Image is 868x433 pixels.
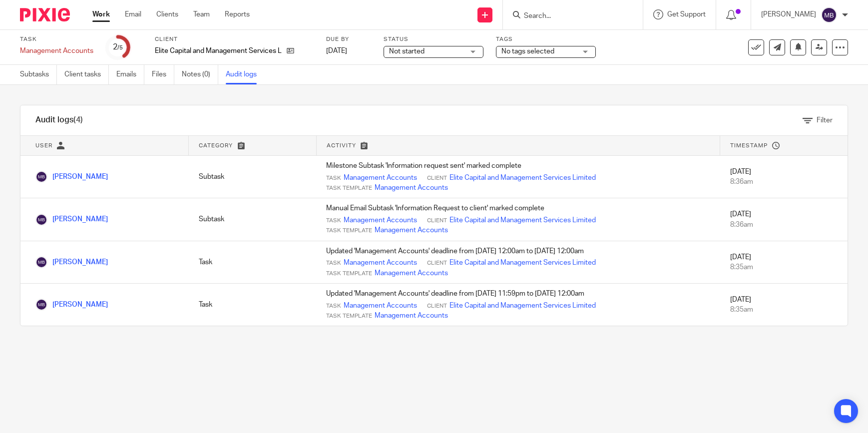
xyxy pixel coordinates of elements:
a: Management Accounts [344,301,417,311]
a: [PERSON_NAME] [35,259,108,266]
label: Status [384,35,483,43]
span: Task [326,217,341,225]
span: Task Template [326,312,372,320]
a: Elite Capital and Management Services Limited [449,215,596,225]
div: 8:36am [730,220,838,230]
td: [DATE] [720,241,848,283]
a: Client tasks [64,65,109,84]
div: 2 [113,41,123,53]
span: Get Support [667,11,706,18]
span: [DATE] [326,47,347,54]
span: Task [326,259,341,267]
td: Manual Email Subtask 'Information Request to client' marked complete [316,198,720,241]
img: Manish Bhandari [35,171,47,183]
div: 8:36am [730,177,838,187]
td: Task [189,284,316,326]
a: Elite Capital and Management Services Limited [449,258,596,268]
a: Management Accounts [375,183,448,193]
span: Task Template [326,184,372,192]
span: Client [427,259,447,267]
span: Filter [817,117,833,124]
td: Subtask [189,198,316,241]
td: Updated 'Management Accounts' deadline from [DATE] 12:00am to [DATE] 12:00am [316,241,720,283]
span: Client [427,302,447,310]
p: [PERSON_NAME] [761,9,816,19]
a: Management Accounts [344,173,417,183]
a: Clients [156,9,178,19]
a: Management Accounts [344,258,417,268]
img: Pixie [20,8,70,21]
label: Task [20,35,93,43]
div: 8:35am [730,262,838,272]
span: Timestamp [730,143,768,148]
span: Activity [327,143,356,148]
a: [PERSON_NAME] [35,301,108,308]
p: Elite Capital and Management Services Limited [155,46,282,56]
span: Task Template [326,227,372,235]
a: Work [92,9,110,19]
a: Management Accounts [375,268,448,278]
span: Not started [389,48,425,55]
a: Notes (0) [182,65,218,84]
td: [DATE] [720,198,848,241]
a: Subtasks [20,65,57,84]
span: Client [427,217,447,225]
td: Updated 'Management Accounts' deadline from [DATE] 11:59pm to [DATE] 12:00am [316,284,720,326]
a: Emails [116,65,144,84]
td: Task [189,241,316,283]
img: Manish Bhandari [35,214,47,226]
a: Elite Capital and Management Services Limited [449,301,596,311]
span: User [35,143,52,148]
td: [DATE] [720,284,848,326]
td: Subtask [189,156,316,198]
a: Elite Capital and Management Services Limited [449,173,596,183]
a: Files [152,65,174,84]
td: Milestone Subtask 'Information request sent' marked complete [316,156,720,198]
span: No tags selected [501,48,554,55]
a: Management Accounts [344,215,417,225]
img: svg%3E [821,7,837,23]
img: Manish Bhandari [35,299,47,311]
input: Search [523,12,613,21]
td: [DATE] [720,156,848,198]
span: Task Template [326,270,372,278]
span: Task [326,302,341,310]
a: Email [125,9,141,19]
span: Category [199,143,233,148]
span: Task [326,174,341,182]
small: /5 [117,45,123,50]
a: Audit logs [226,65,264,84]
a: [PERSON_NAME] [35,216,108,223]
a: Management Accounts [375,225,448,235]
label: Client [155,35,314,43]
label: Tags [496,35,596,43]
label: Due by [326,35,371,43]
a: Reports [225,9,250,19]
a: Management Accounts [375,311,448,321]
span: Client [427,174,447,182]
div: 8:35am [730,305,838,315]
img: Manish Bhandari [35,256,47,268]
a: Team [193,9,210,19]
a: [PERSON_NAME] [35,173,108,180]
div: Management Accounts [20,46,93,56]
